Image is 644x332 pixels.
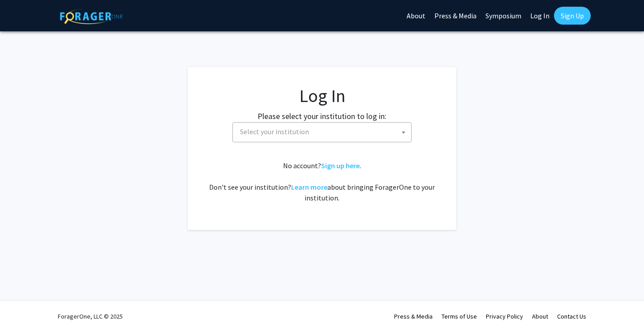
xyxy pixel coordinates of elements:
label: Please select your institution to log in: [258,110,386,122]
span: Select your institution [232,122,412,142]
a: Sign Up [554,7,591,25]
h1: Log In [206,85,438,106]
a: Sign up here [321,161,360,170]
img: ForagerOne Logo [60,9,123,24]
a: Terms of Use [442,312,477,320]
a: Learn more about bringing ForagerOne to your institution [291,183,327,192]
a: About [532,312,548,320]
div: No account? . Don't see your institution? about bringing ForagerOne to your institution. [206,160,438,203]
div: ForagerOne, LLC © 2025 [58,301,123,332]
span: Select your institution [236,123,411,141]
a: Press & Media [394,312,433,320]
span: Select your institution [240,127,309,136]
a: Privacy Policy [486,312,523,320]
a: Contact Us [557,312,586,320]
